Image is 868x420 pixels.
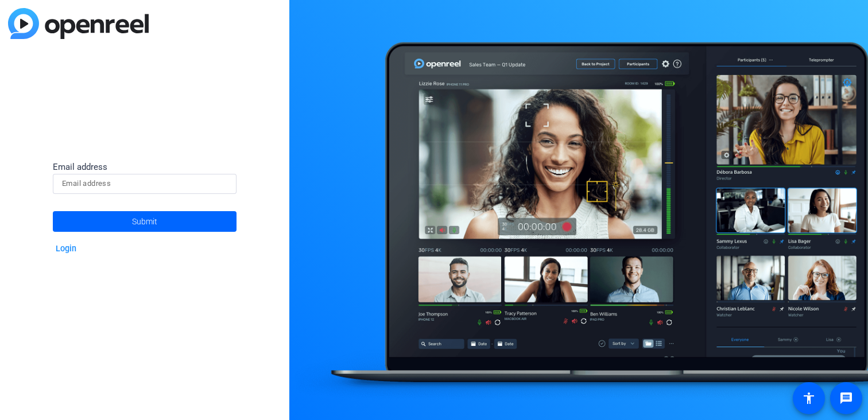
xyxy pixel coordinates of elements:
[802,391,816,405] mat-icon: accessibility
[62,177,227,190] input: Email address
[53,162,107,172] span: Email address
[132,207,157,236] span: Submit
[56,244,76,254] a: Login
[53,211,237,232] button: Submit
[839,391,853,405] mat-icon: message
[8,8,149,39] img: blue-gradient.svg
